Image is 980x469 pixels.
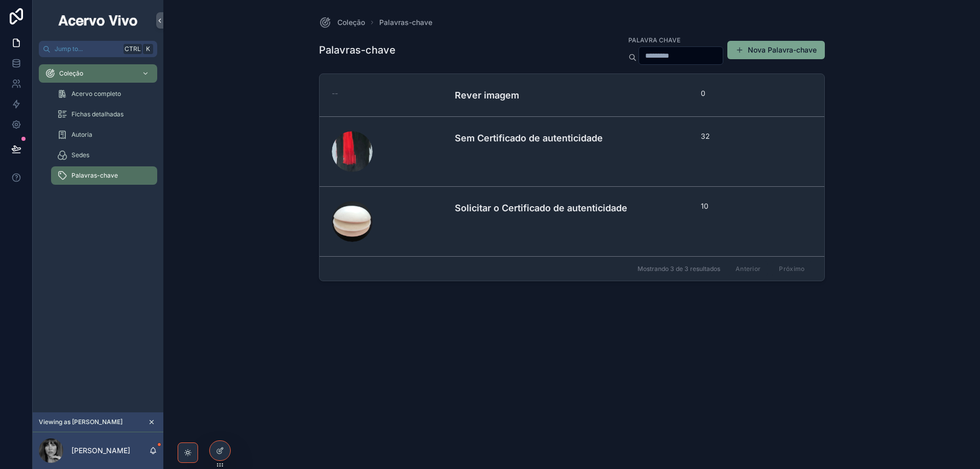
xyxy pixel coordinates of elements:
span: 32 [701,131,710,141]
span: Mostrando 3 de 3 resultados [638,265,720,273]
a: --Rever imagem0 [320,74,824,116]
span: -- [332,88,338,98]
a: Sedes [51,146,157,164]
span: Coleção [59,69,83,78]
a: Coleção [319,16,365,29]
a: Autoria [51,126,157,144]
img: App logo [57,12,139,29]
label: Palavra chave [628,35,680,44]
span: Autoria [71,131,92,139]
h4: Solicitar o Certificado de autenticidade [455,201,689,215]
a: Palavras-chave [379,17,432,28]
span: Fichas detalhadas [71,110,124,118]
a: Solicitar o Certificado de autenticidade10 [320,186,824,256]
span: Coleção [337,17,365,28]
a: Fichas detalhadas [51,105,157,124]
span: Palavras-chave [71,171,118,180]
button: Nova Palavra-chave [727,41,825,59]
span: 10 [701,201,708,211]
button: Jump to...CtrlK [39,41,157,57]
span: Acervo completo [71,90,121,98]
h4: Rever imagem [455,88,689,102]
span: 0 [701,88,705,98]
p: [PERSON_NAME] [71,446,130,456]
span: Ctrl [124,44,142,54]
span: Viewing as [PERSON_NAME] [39,418,122,426]
span: K [144,45,152,53]
div: scrollable content [33,57,163,198]
h4: Sem Certificado de autenticidade [455,131,689,145]
span: Sedes [71,151,89,159]
a: Sem Certificado de autenticidade32 [320,116,824,186]
h1: Palavras-chave [319,43,396,57]
span: Jump to... [55,45,119,53]
a: Palavras-chave [51,166,157,185]
a: Coleção [39,64,157,83]
a: Acervo completo [51,85,157,103]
